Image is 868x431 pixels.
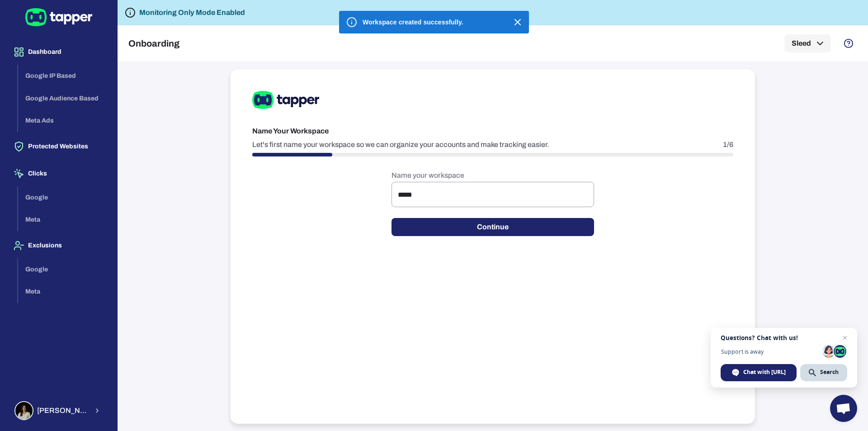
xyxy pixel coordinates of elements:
[125,7,136,18] svg: Tapper is not blocking any fraudulent activity for this domain
[363,18,463,27] p: Workspace created successfully.
[392,171,594,180] p: Name your workspace
[721,348,819,355] span: Support is away
[721,334,847,341] span: Questions? Chat with us!
[7,47,110,55] a: Dashboard
[7,142,110,150] a: Protected Websites
[252,126,733,137] h6: Name Your Workspace
[7,233,110,258] button: Exclusions
[830,395,857,422] div: Open chat
[7,134,110,159] button: Protected Websites
[37,406,88,415] span: [PERSON_NAME] Mylona
[392,218,594,236] button: Continue
[723,140,733,149] p: 1/6
[840,332,850,343] span: Close chat
[15,402,33,419] img: Andriana Mylona
[128,38,179,49] h5: Onboarding
[820,368,839,376] span: Search
[7,169,110,177] a: Clicks
[7,241,110,249] a: Exclusions
[7,161,110,186] button: Clicks
[800,364,847,381] div: Search
[743,368,786,376] span: Chat with [URL]
[139,7,245,18] h6: Monitoring Only Mode Enabled
[7,39,110,65] button: Dashboard
[784,34,831,52] button: Sleed
[252,140,549,149] p: Let's first name your workspace so we can organize your accounts and make tracking easier.
[721,364,797,381] div: Chat with tapper.ai
[7,398,110,424] button: Andriana Mylona[PERSON_NAME] Mylona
